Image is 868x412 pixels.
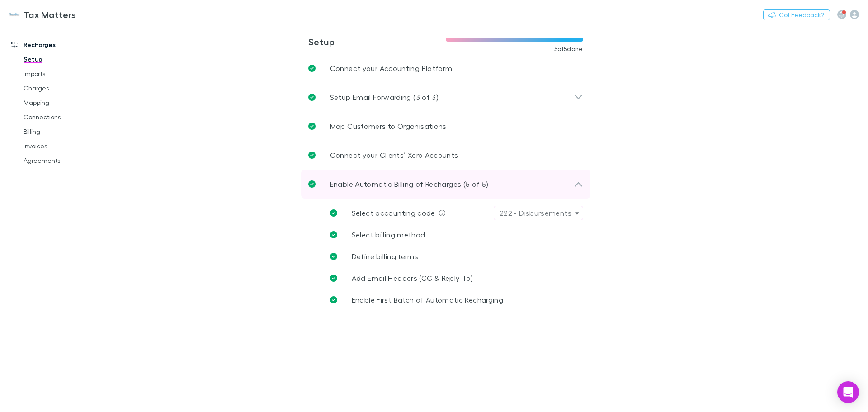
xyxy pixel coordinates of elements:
[352,274,473,282] span: Add Email Headers (CC & Reply-To)
[330,92,439,103] p: Setup Email Forwarding (3 of 3)
[14,66,122,81] a: Imports
[494,206,583,220] button: 222 - Disbursements
[24,9,76,20] h3: Tax Matters
[14,52,122,66] a: Setup
[14,110,122,124] a: Connections
[323,246,583,267] a: Define billing terms
[301,141,590,170] a: Connect your Clients’ Xero Accounts
[500,208,571,218] div: 222 - Disbursements
[14,95,122,110] a: Mapping
[301,83,590,112] div: Setup Email Forwarding (3 of 3)
[14,153,122,168] a: Agreements
[301,54,590,83] a: Connect your Accounting Platform
[352,295,503,304] span: Enable First Batch of Automatic Recharging
[352,208,435,217] span: Select accounting code
[14,124,122,139] a: Billing
[14,81,122,95] a: Charges
[323,289,583,311] a: Enable First Batch of Automatic Recharging
[14,139,122,153] a: Invoices
[763,9,830,20] button: Got Feedback?
[330,150,458,161] p: Connect your Clients’ Xero Accounts
[330,179,489,189] p: Enable Automatic Billing of Recharges (5 of 5)
[323,267,583,289] a: Add Email Headers (CC & Reply-To)
[330,63,453,74] p: Connect your Accounting Platform
[2,38,122,52] a: Recharges
[352,252,418,260] span: Define billing terms
[837,381,859,403] div: Open Intercom Messenger
[308,36,446,47] h3: Setup
[330,121,447,132] p: Map Customers to Organisations
[9,9,20,20] img: Tax Matters 's Logo
[323,224,583,246] a: Select billing method
[352,230,425,239] span: Select billing method
[301,112,590,141] a: Map Customers to Organisations
[4,4,81,25] a: Tax Matters
[301,170,590,199] div: Enable Automatic Billing of Recharges (5 of 5)
[554,45,583,52] span: 5 of 5 done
